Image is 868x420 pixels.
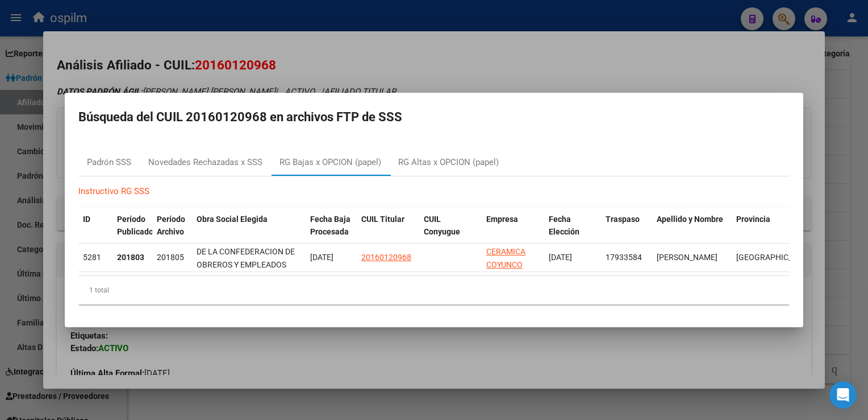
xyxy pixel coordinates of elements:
strong: 201803 [117,253,144,262]
datatable-header-cell: Obra Social Elegida [192,207,306,245]
span: 201805 [157,253,184,262]
span: Obra Social Elegida [197,215,268,224]
span: Período Archivo [157,215,185,237]
span: VERON ALDO NICOLAS [657,253,717,262]
span: CERAMICA COYUNCO SOCIEDAD DE RESPONSABILIDAD LIMITADA (30642980706) [486,247,556,321]
datatable-header-cell: Período Archivo [152,207,192,245]
span: 17933584 [606,253,642,262]
div: 1 total [78,276,790,304]
datatable-header-cell: Período Publicado [112,207,152,245]
span: Provincia [736,215,770,224]
span: 5281 [83,253,101,262]
div: RG Bajas x OPCION (papel) [279,156,381,169]
span: Período Publicado [117,215,153,237]
datatable-header-cell: Provincia [732,207,794,245]
span: Apellido y Nombre [657,215,723,224]
datatable-header-cell: Apellido y Nombre [652,207,732,245]
datatable-header-cell: CUIL Conyugue [419,207,482,245]
span: Fecha Elección [549,215,579,237]
span: [DATE] [549,253,572,262]
span: Traspaso [606,215,640,224]
span: DE LA CONFEDERACION DE OBREROS Y EMPLEADOS MUNICIPALES [GEOGRAPHIC_DATA] ( [GEOGRAPHIC_DATA] ) [197,247,295,308]
datatable-header-cell: Empresa [482,207,544,245]
span: Empresa [486,215,518,224]
span: 20160120968 [361,253,411,262]
div: Padrón SSS [87,156,131,169]
div: Open Intercom Messenger [829,381,857,409]
datatable-header-cell: Fecha Baja Procesada [306,207,357,245]
datatable-header-cell: ID [78,207,112,245]
span: Fecha Baja Procesada [310,215,350,237]
h2: Búsqueda del CUIL 20160120968 en archivos FTP de SSS [78,106,790,128]
datatable-header-cell: CUIL Titular [357,207,419,245]
span: BUENOS AIRES [736,253,813,262]
div: RG Altas x OPCION (papel) [398,156,499,169]
span: CUIL Titular [361,215,404,224]
div: Novedades Rechazadas x SSS [148,156,262,169]
span: [DATE] [310,253,333,262]
datatable-header-cell: Traspaso [601,207,652,245]
datatable-header-cell: Fecha Elección [544,207,601,245]
a: Instructivo RG SSS [78,186,149,196]
span: ID [83,215,90,224]
span: CUIL Conyugue [424,215,460,237]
